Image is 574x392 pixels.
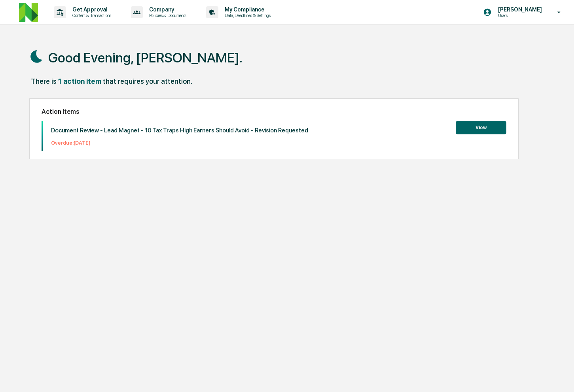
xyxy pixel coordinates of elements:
[103,77,192,85] div: that requires your attention.
[31,77,57,85] div: There is
[51,140,308,146] p: Overdue: [DATE]
[58,77,101,85] div: 1 action item
[218,13,275,18] p: Data, Deadlines & Settings
[66,6,115,13] p: Get Approval
[143,13,190,18] p: Policies & Documents
[143,6,190,13] p: Company
[492,13,546,18] p: Users
[492,6,546,13] p: [PERSON_NAME]
[42,108,506,115] h2: Action Items
[19,3,38,22] img: logo
[48,50,242,66] h1: Good Evening, [PERSON_NAME].
[66,13,115,18] p: Content & Transactions
[456,121,506,134] button: View
[51,127,308,134] p: Document Review - Lead Magnet - 10 Tax Traps High Earners Should Avoid - Revision Requested
[456,123,506,131] a: View
[218,6,275,13] p: My Compliance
